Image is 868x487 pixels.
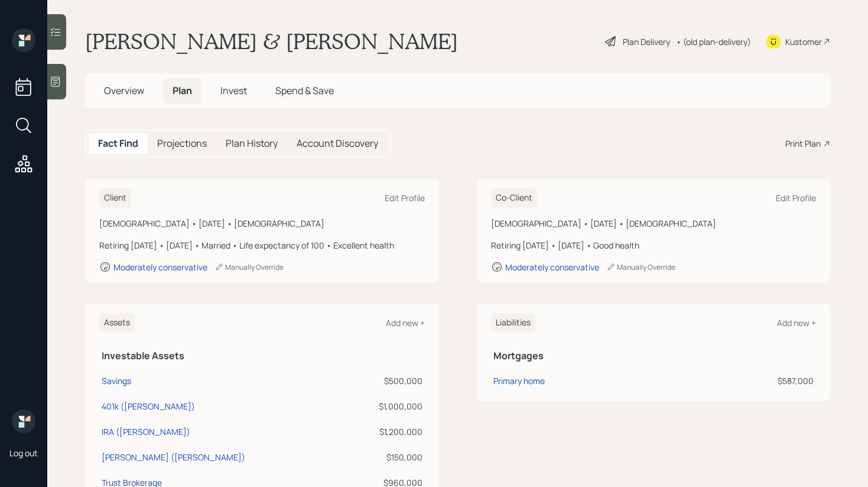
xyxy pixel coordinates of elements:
[85,28,458,54] h1: [PERSON_NAME] & [PERSON_NAME]
[491,313,535,333] h6: Liabilities
[220,84,247,97] span: Invest
[104,84,144,97] span: Overview
[98,138,138,149] h5: Fact Find
[344,451,422,463] div: $150,000
[491,188,537,208] h6: Co-Client
[344,375,422,387] div: $500,000
[9,447,38,459] div: Log out
[785,36,822,48] div: Kustomer
[491,217,817,230] div: [DEMOGRAPHIC_DATA] • [DATE] • [DEMOGRAPHIC_DATA]
[385,192,425,204] div: Edit Profile
[99,313,135,333] h6: Assets
[505,262,599,273] div: Moderately conservative
[102,425,190,438] div: IRA ([PERSON_NAME])
[214,262,284,272] div: Manually Override
[102,375,131,387] div: Savings
[386,317,425,328] div: Add new +
[785,137,821,150] div: Print Plan
[493,350,814,362] h5: Mortgages
[681,375,814,387] div: $587,000
[491,239,817,251] div: Retiring [DATE] • [DATE] • Good health
[99,239,425,251] div: Retiring [DATE] • [DATE] • Married • Life expectancy of 100 • Excellent health
[776,192,816,204] div: Edit Profile
[102,350,422,362] h5: Investable Assets
[113,262,207,273] div: Moderately conservative
[297,138,378,149] h5: Account Discovery
[606,262,675,272] div: Manually Override
[676,36,751,48] div: • (old plan-delivery)
[102,400,195,412] div: 401k ([PERSON_NAME])
[99,188,131,208] h6: Client
[226,138,278,149] h5: Plan History
[157,138,207,149] h5: Projections
[344,425,422,438] div: $1,200,000
[275,84,334,97] span: Spend & Save
[623,36,670,48] div: Plan Delivery
[99,217,425,230] div: [DEMOGRAPHIC_DATA] • [DATE] • [DEMOGRAPHIC_DATA]
[493,375,545,387] div: Primary home
[102,451,245,463] div: [PERSON_NAME] ([PERSON_NAME])
[12,409,35,433] img: retirable_logo.png
[344,400,422,412] div: $1,000,000
[173,84,192,97] span: Plan
[777,317,816,328] div: Add new +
